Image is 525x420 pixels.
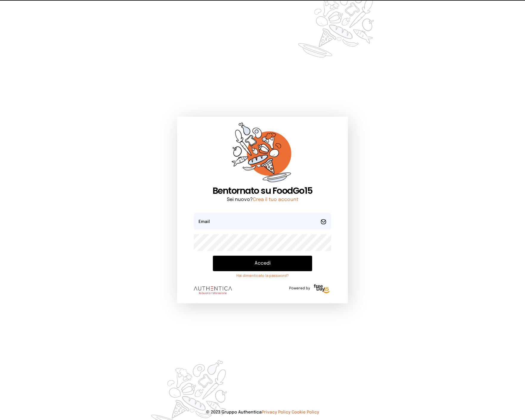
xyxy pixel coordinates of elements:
a: Hai dimenticato la password? [213,274,312,278]
img: logo-freeday.3e08031.png [312,283,331,295]
img: sticker-orange.65babaf.png [232,123,294,185]
a: Crea il tuo account [253,197,298,202]
p: © 2023 Gruppo Authentica [10,409,515,415]
a: Cookie Policy [292,410,319,414]
p: Sei nuovo? [194,196,332,203]
a: Privacy Policy [262,410,290,414]
button: Accedi [213,256,312,271]
span: Powered by [289,286,310,291]
img: logo.8f33a47.png [194,286,232,294]
h1: Bentornato su FoodGo15 [194,185,332,196]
